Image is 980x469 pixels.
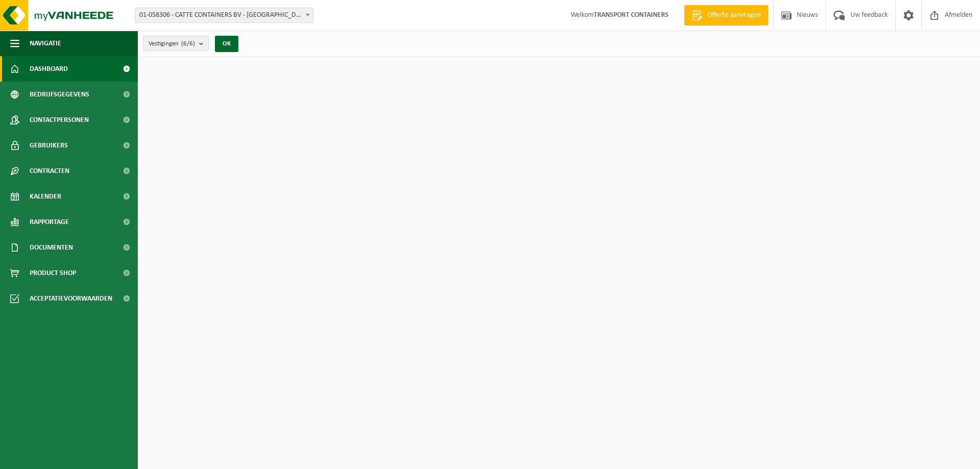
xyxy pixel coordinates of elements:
span: 01-058306 - CATTE CONTAINERS BV - OUDENAARDE [135,8,313,22]
span: Dashboard [30,56,68,82]
span: Contracten [30,158,69,184]
span: Vestigingen [149,36,195,52]
a: Offerte aanvragen [684,5,768,26]
strong: TRANSPORT CONTAINERS [594,11,669,19]
button: Vestigingen(6/6) [143,36,209,51]
count: (6/6) [181,40,195,47]
span: Contactpersonen [30,107,89,133]
span: Offerte aanvragen [705,10,763,20]
span: Rapportage [30,209,69,235]
span: Kalender [30,184,61,209]
span: Documenten [30,235,73,260]
span: Bedrijfsgegevens [30,82,89,107]
span: Product Shop [30,260,76,286]
span: Gebruikers [30,133,68,158]
span: Acceptatievoorwaarden [30,286,112,311]
span: Navigatie [30,31,61,56]
button: OK [215,36,238,52]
